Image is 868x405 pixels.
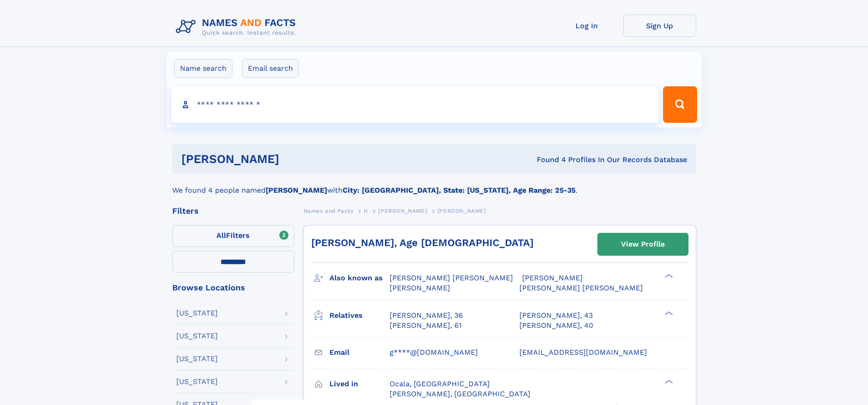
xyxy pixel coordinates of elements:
[311,237,534,248] a: [PERSON_NAME], Age [DEMOGRAPHIC_DATA]
[663,379,673,384] div: ❯
[176,355,218,363] div: [US_STATE]
[390,310,463,321] a: [PERSON_NAME], 36
[364,208,368,214] span: H
[519,321,593,331] a: [PERSON_NAME], 40
[266,186,327,195] b: [PERSON_NAME]
[663,86,697,123] button: Search Button
[390,274,513,282] span: [PERSON_NAME] [PERSON_NAME]
[519,348,647,357] span: [EMAIL_ADDRESS][DOMAIN_NAME]
[172,207,294,215] div: Filters
[390,321,462,331] a: [PERSON_NAME], 61
[390,284,450,292] span: [PERSON_NAME]
[663,310,673,316] div: ❯
[364,205,368,216] a: H
[176,332,218,340] div: [US_STATE]
[176,378,218,385] div: [US_STATE]
[408,155,687,165] div: Found 4 Profiles In Our Records Database
[329,270,390,286] h3: Also known as
[242,59,299,78] label: Email search
[329,376,390,392] h3: Lived in
[176,310,218,317] div: [US_STATE]
[378,208,427,214] span: [PERSON_NAME]
[329,308,390,323] h3: Relatives
[522,274,583,282] span: [PERSON_NAME]
[378,205,427,216] a: [PERSON_NAME]
[598,233,688,255] a: View Profile
[519,310,593,321] a: [PERSON_NAME], 43
[623,15,696,37] a: Sign Up
[172,174,696,196] div: We found 4 people named with .
[174,59,232,78] label: Name search
[172,225,294,247] label: Filters
[437,208,486,214] span: [PERSON_NAME]
[329,345,390,360] h3: Email
[390,379,490,388] span: Ocala, [GEOGRAPHIC_DATA]
[181,153,408,165] h1: [PERSON_NAME]
[519,284,643,292] span: [PERSON_NAME] [PERSON_NAME]
[303,205,354,216] a: Names and Facts
[390,389,530,398] span: [PERSON_NAME], [GEOGRAPHIC_DATA]
[550,15,623,37] a: Log In
[621,234,665,255] div: View Profile
[216,231,226,240] span: All
[663,273,673,279] div: ❯
[343,186,575,195] b: City: [GEOGRAPHIC_DATA], State: [US_STATE], Age Range: 25-35
[171,86,659,123] input: search input
[172,15,303,39] img: Logo Names and Facts
[172,284,294,292] div: Browse Locations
